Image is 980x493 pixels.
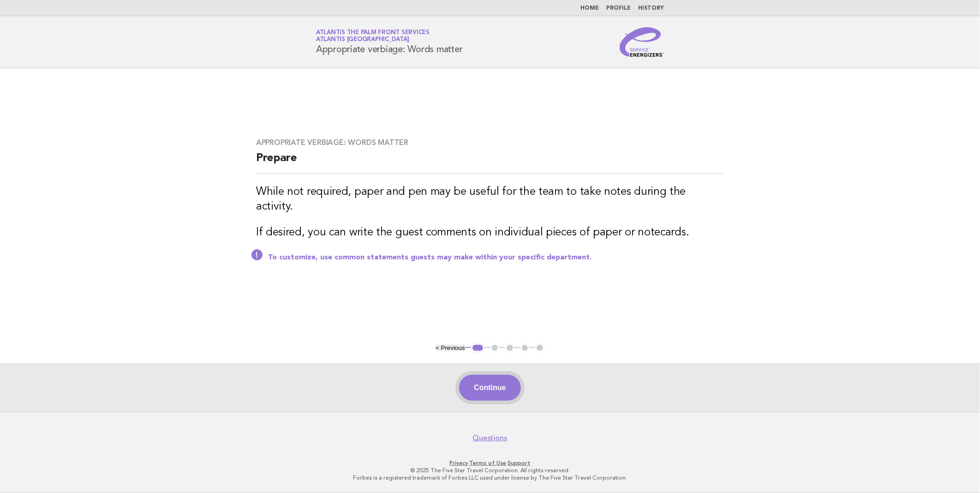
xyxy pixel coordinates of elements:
p: · · [208,459,772,467]
a: History [638,6,664,11]
h1: Appropriate verbiage: Words matter [316,30,463,54]
img: Service Energizers [620,27,664,57]
a: Support [508,460,531,466]
span: Atlantis [GEOGRAPHIC_DATA] [316,37,409,43]
a: Terms of Use [470,460,507,466]
a: Privacy [450,460,468,466]
p: Forbes is a registered trademark of Forbes LLC used under license by The Five Star Travel Corpora... [208,474,772,481]
p: To customize, use common statements guests may make within your specific department. [268,253,724,262]
button: < Previous [436,344,465,351]
h2: Prepare [256,151,724,174]
button: 1 [471,343,484,353]
h3: While not required, paper and pen may be useful for the team to take notes during the activity. [256,185,724,214]
h3: Appropriate verbiage: Words matter [256,138,724,147]
h3: If desired, you can write the guest comments on individual pieces of paper or notecards. [256,225,724,240]
a: Questions [473,433,508,443]
a: Atlantis The Palm Front ServicesAtlantis [GEOGRAPHIC_DATA] [316,30,430,42]
p: © 2025 The Five Star Travel Corporation. All rights reserved. [208,467,772,474]
a: Home [580,6,599,11]
a: Profile [606,6,631,11]
button: Continue [459,375,520,401]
